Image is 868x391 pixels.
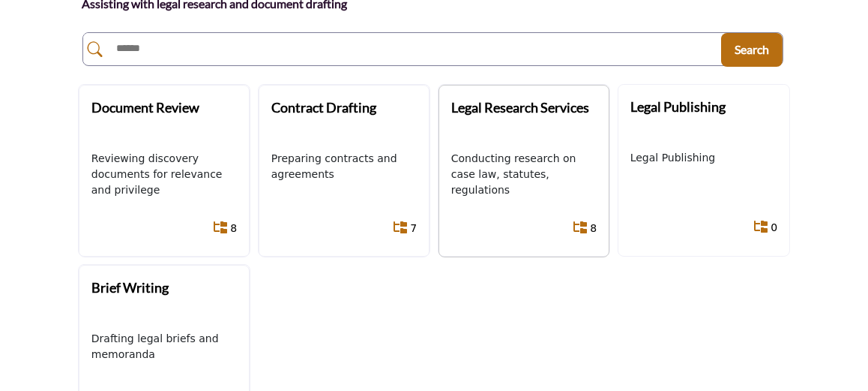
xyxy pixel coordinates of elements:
p: Legal Publishing [630,150,777,166]
i: Show All 8 Sub-Categories [214,221,227,233]
a: 8 [590,215,597,242]
b: Document Review [91,99,199,116]
b: Brief Writing [91,279,169,296]
b: Legal Publishing [630,98,726,115]
p: Reviewing discovery documents for relevance and privilege [91,151,237,198]
a: 0 [771,214,777,242]
button: Search [721,33,783,67]
i: Show All 0 Sub-Categories [754,221,768,233]
p: Preparing contracts and agreements [271,151,417,182]
b: Contract Drafting [271,99,376,116]
p: Drafting legal briefs and memoranda [91,331,237,362]
i: Show All 7 Sub-Categories [394,221,407,233]
p: Conducting research on case law, statutes, regulations [451,151,597,198]
a: 8 [230,215,237,242]
span: Search [735,42,769,56]
b: Legal Research Services [451,99,589,116]
i: Show All 8 Sub-Categories [573,221,587,233]
a: 7 [410,215,417,242]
